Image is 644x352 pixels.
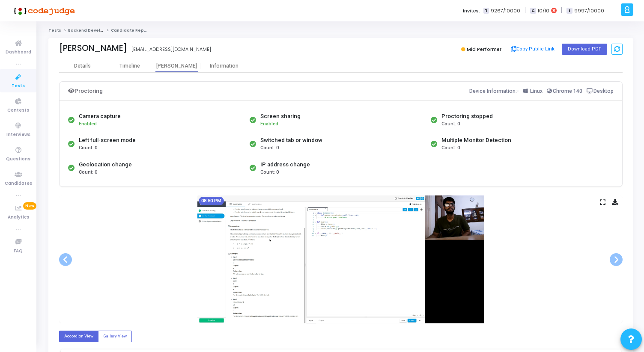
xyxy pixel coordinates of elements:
nav: breadcrumb [48,28,633,33]
img: screenshot-1758986440648.jpeg [197,195,484,323]
span: Candidate Report [111,28,150,33]
div: [EMAIL_ADDRESS][DOMAIN_NAME] [131,46,211,53]
span: 9997/10000 [574,7,604,15]
label: Accordion View [59,331,98,342]
span: Count: 0 [441,121,460,128]
span: Candidates [5,180,32,187]
div: IP address change [260,160,310,169]
span: Enabled [260,121,278,127]
div: Proctoring [68,86,103,96]
span: | [525,6,526,15]
div: Information [200,63,247,69]
span: Enabled [79,121,97,127]
span: Count: 0 [79,169,97,176]
mat-chip: 08:50 PM [199,197,224,205]
span: | [561,6,562,15]
a: Backend Developer Assessment [68,28,139,33]
div: [PERSON_NAME] [59,43,127,53]
div: Device Information:- [469,86,614,96]
span: Chrome 140 [553,88,582,94]
div: Left full-screen mode [79,136,136,145]
div: Geolocation change [79,160,132,169]
span: 9267/10000 [491,7,520,15]
div: Multiple Monitor Detection [441,136,511,145]
div: Proctoring stopped [441,112,493,121]
div: [PERSON_NAME] [153,63,200,69]
button: Copy Public Link [508,43,558,56]
span: Linux [530,88,543,94]
span: Count: 0 [260,145,279,152]
span: Mid Performer [467,46,501,53]
div: Camera capture [79,112,121,121]
a: Tests [48,28,61,33]
div: Screen sharing [260,112,301,121]
span: Count: 0 [260,169,279,176]
span: Dashboard [6,49,31,56]
span: Desktop [593,88,614,94]
span: I [566,8,572,14]
button: Download PDF [562,44,607,55]
span: Interviews [6,131,30,139]
label: Invites: [463,7,480,15]
span: Questions [6,156,30,163]
div: Timeline [119,63,140,69]
span: T [483,8,489,14]
span: Analytics [8,214,29,221]
span: Contests [7,107,29,114]
label: Gallery View [98,331,132,342]
div: Details [74,63,91,69]
span: Tests [12,83,25,90]
span: Count: 0 [441,145,460,152]
span: Count: 0 [79,145,97,152]
span: 10/10 [538,7,549,15]
span: C [530,8,536,14]
div: Switched tab or window [260,136,322,145]
span: FAQ [14,248,23,255]
img: logo [11,2,75,19]
span: New [23,202,36,210]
